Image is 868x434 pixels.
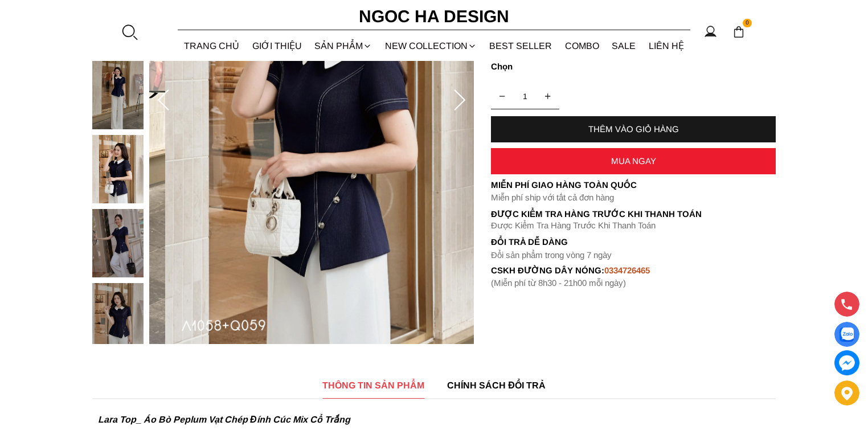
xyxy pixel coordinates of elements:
a: Display image [834,322,859,347]
a: messenger [834,350,859,375]
img: Lara Top_ Áo Bò Peplum Vạt Chép Đính Cúc Mix Cổ Trắng A1058_mini_6 [92,135,144,203]
font: Miễn phí giao hàng toàn quốc [491,180,637,190]
div: SẢN PHẨM [308,31,379,61]
a: SALE [605,31,642,61]
a: NEW COLLECTION [379,31,484,61]
a: Combo [559,31,606,61]
a: GIỚI THIỆU [246,31,309,61]
img: img-CART-ICON-ksit0nf1 [732,26,745,38]
p: Được Kiểm Tra Hàng Trước Khi Thanh Toán [491,220,776,231]
font: (Miễn phí từ 8h30 - 21h00 mỗi ngày) [491,278,626,288]
span: 0 [743,19,752,28]
a: BEST SELLER [483,31,559,61]
h6: Đổi trả dễ dàng [491,237,776,247]
img: Lara Top_ Áo Bò Peplum Vạt Chép Đính Cúc Mix Cổ Trắng A1058_mini_8 [92,283,144,351]
img: Display image [840,327,854,342]
span: THÔNG TIN SẢN PHẨM [322,378,424,392]
a: TRANG CHỦ [178,31,246,61]
div: THÊM VÀO GIỎ HÀNG [491,124,776,134]
input: Quantity input [491,85,559,108]
div: MUA NGAY [491,156,776,166]
font: cskh đường dây nóng: [491,265,604,275]
font: 0334726465 [604,265,650,275]
font: Miễn phí ship với tất cả đơn hàng [491,193,614,202]
a: LIÊN HỆ [642,31,691,61]
font: Đổi sản phẩm trong vòng 7 ngày [491,250,612,260]
img: Lara Top_ Áo Bò Peplum Vạt Chép Đính Cúc Mix Cổ Trắng A1058_mini_5 [92,61,144,129]
span: CHÍNH SÁCH ĐỔI TRẢ [447,378,546,392]
img: Lara Top_ Áo Bò Peplum Vạt Chép Đính Cúc Mix Cổ Trắng A1058_mini_7 [92,209,144,277]
a: Ngoc Ha Design [349,3,519,30]
p: Được Kiểm Tra Hàng Trước Khi Thanh Toán [491,209,776,219]
strong: Lara Top_ Áo Bò Peplum Vạt Chép Đính Cúc Mix Cổ Trắng [98,415,350,424]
